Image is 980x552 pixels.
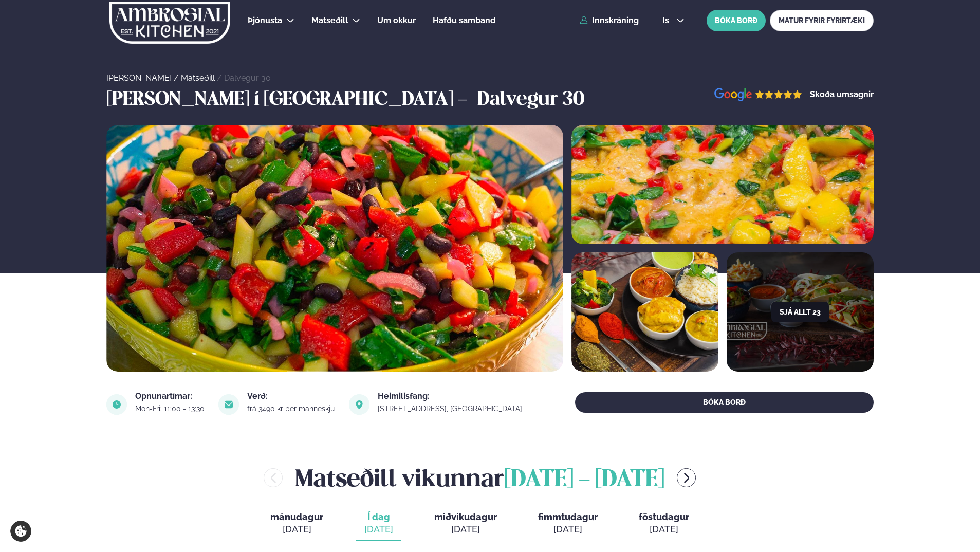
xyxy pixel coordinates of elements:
button: miðvikudagur [DATE] [426,507,505,541]
img: image alt [106,394,127,415]
img: image alt [714,88,802,102]
span: [DATE] - [DATE] [504,469,664,491]
span: is [662,16,672,25]
img: image alt [571,125,874,244]
span: Um okkur [377,15,416,25]
a: Innskráning [580,16,639,25]
span: Hafðu samband [433,15,495,25]
button: BÓKA BORÐ [575,392,874,413]
a: Cookie settings [10,521,31,542]
span: föstudagur [639,511,689,522]
button: BÓKA BORÐ [707,10,766,31]
button: Sjá allt 23 [771,302,829,322]
h3: Dalvegur 30 [477,88,584,113]
span: fimmtudagur [538,511,598,522]
button: is [654,16,693,25]
div: Mon-Fri: 11:00 - 13:30 [135,404,206,413]
h3: [PERSON_NAME] í [GEOGRAPHIC_DATA] - [106,88,472,113]
span: Í dag [364,511,393,523]
h2: Matseðill vikunnar [295,461,664,494]
a: Matseðill [181,73,215,83]
button: fimmtudagur [DATE] [530,507,606,541]
a: Skoða umsagnir [810,90,874,99]
div: Heimilisfang: [378,392,524,400]
div: [DATE] [270,523,323,536]
img: image alt [218,394,239,415]
button: Í dag [DATE] [356,507,401,541]
a: Matseðill [311,14,348,27]
a: MATUR FYRIR FYRIRTÆKI [770,10,874,31]
img: image alt [571,252,718,372]
span: Þjónusta [248,15,282,25]
span: Matseðill [311,15,348,25]
img: logo [108,2,231,44]
a: Um okkur [377,14,416,27]
img: image alt [349,394,369,415]
img: image alt [106,125,563,372]
span: / [217,73,224,83]
a: [PERSON_NAME] [106,73,172,83]
span: miðvikudagur [434,511,497,522]
a: Hafðu samband [433,14,495,27]
a: link [378,402,524,415]
div: [DATE] [538,523,598,536]
div: [DATE] [364,523,393,536]
button: menu-btn-left [264,468,283,487]
button: föstudagur [DATE] [631,507,697,541]
div: [DATE] [639,523,689,536]
a: Þjónusta [248,14,282,27]
span: / [174,73,181,83]
div: Verð: [247,392,336,400]
a: Dalvegur 30 [224,73,271,83]
div: frá 3490 kr per manneskju [247,404,336,413]
button: mánudagur [DATE] [262,507,331,541]
div: Opnunartímar: [135,392,206,400]
button: menu-btn-right [677,468,696,487]
div: [DATE] [434,523,497,536]
span: mánudagur [270,511,323,522]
